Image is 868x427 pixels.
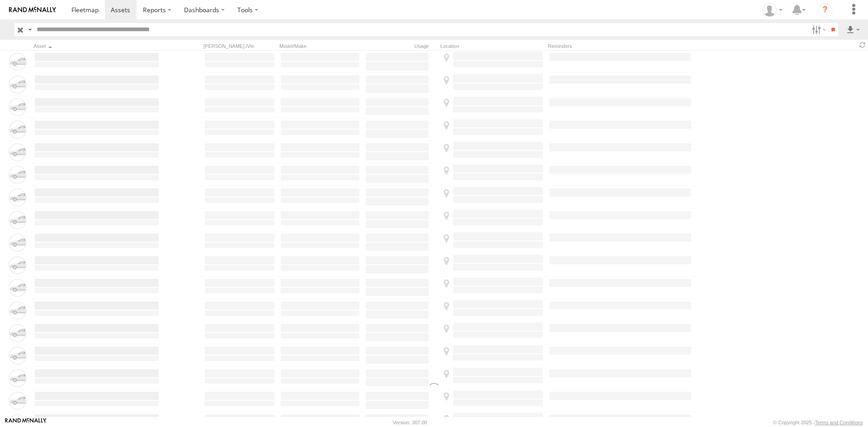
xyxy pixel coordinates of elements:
[440,43,544,49] div: Location
[548,43,693,49] div: Reminders
[279,43,361,49] div: Model/Make
[203,43,276,49] div: [PERSON_NAME]./Vin
[845,23,861,36] label: Export results as...
[393,420,427,425] div: Version: 307.00
[773,420,863,425] div: © Copyright 2025 -
[5,418,47,427] a: Visit our Website
[759,3,786,17] div: Zulema McIntosch
[26,23,33,36] label: Search Query
[33,43,160,49] div: Click to Sort
[808,23,828,36] label: Search Filter Options
[9,7,56,13] img: rand-logo.svg
[818,3,832,17] i: ?
[815,420,863,425] a: Terms and Conditions
[364,43,437,49] div: Usage
[857,41,868,49] span: Refresh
